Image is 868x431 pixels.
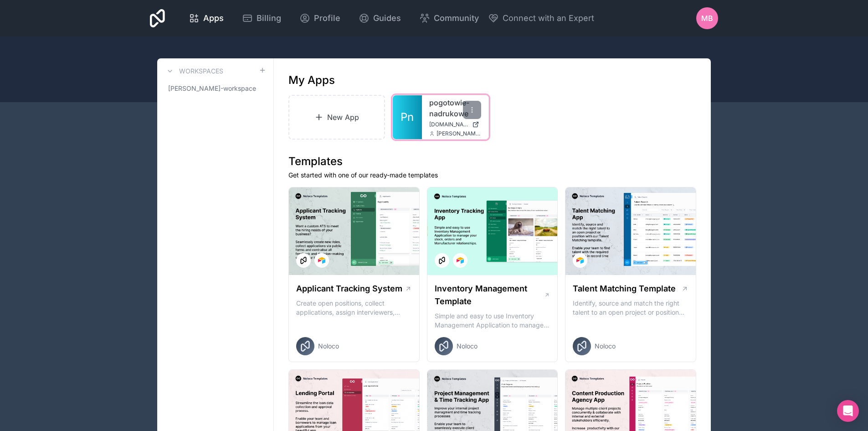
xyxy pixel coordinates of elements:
a: Guides [351,8,408,28]
span: MB [701,13,713,24]
a: New App [288,95,385,140]
img: Airtable Logo [576,257,584,264]
h1: Talent Matching Template [573,282,676,295]
a: [PERSON_NAME]-workspace [164,80,266,97]
span: Noloco [457,342,478,351]
span: [PERSON_NAME][EMAIL_ADDRESS][DOMAIN_NAME] [437,130,481,137]
h3: Workspaces [179,67,223,76]
span: [DOMAIN_NAME] [429,121,468,128]
span: Billing [257,12,281,25]
div: Open Intercom Messenger [837,400,859,422]
span: Noloco [318,342,339,351]
span: Connect with an Expert [503,12,594,25]
span: Pn [401,110,414,125]
a: Workspaces [164,66,223,77]
a: Billing [235,8,288,28]
span: Apps [203,12,224,25]
h1: Inventory Management Template [435,282,544,308]
h1: Templates [288,154,696,169]
a: Pn [393,95,422,139]
p: Identify, source and match the right talent to an open project or position with our Talent Matchi... [573,299,688,317]
span: [PERSON_NAME]-workspace [168,84,256,93]
a: [DOMAIN_NAME] [429,121,481,128]
span: Noloco [595,342,616,351]
p: Create open positions, collect applications, assign interviewers, centralise candidate feedback a... [296,299,412,317]
a: Profile [292,8,348,28]
a: pogotowie-nadrukowe [429,97,481,119]
h1: Applicant Tracking System [296,282,402,295]
span: Guides [373,12,401,25]
a: Community [412,8,486,28]
p: Get started with one of our ready-made templates [288,171,696,180]
p: Simple and easy to use Inventory Management Application to manage your stock, orders and Manufact... [435,312,550,330]
span: Community [434,12,479,25]
img: Airtable Logo [318,257,325,264]
button: Connect with an Expert [488,12,594,25]
h1: My Apps [288,73,335,88]
a: Apps [181,8,231,28]
img: Airtable Logo [457,257,464,264]
span: Profile [314,12,340,25]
